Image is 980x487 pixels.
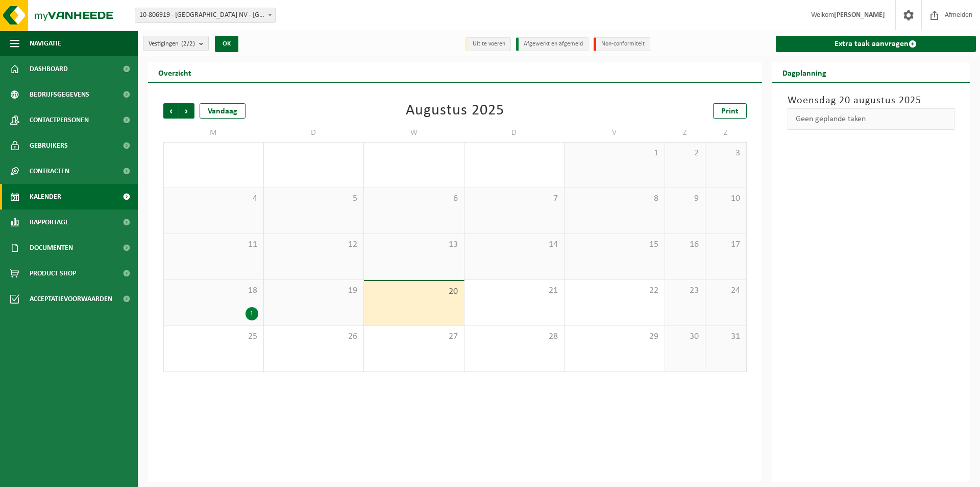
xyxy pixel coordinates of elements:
[788,93,955,108] h3: Woensdag 20 augustus 2025
[148,62,202,82] h2: Overzicht
[30,235,73,261] span: Documenten
[516,37,589,51] li: Afgewerkt en afgemeld
[705,124,746,142] td: Z
[788,108,955,130] div: Geen geplande taken
[834,11,885,19] strong: [PERSON_NAME]
[594,37,650,51] li: Non-conformiteit
[169,331,258,342] span: 25
[135,8,276,23] span: 10-806919 - LAHOUSSE NV - PASSENDALE
[169,285,258,296] span: 18
[570,193,659,204] span: 8
[369,331,459,342] span: 27
[135,8,275,22] span: 10-806919 - LAHOUSSE NV - PASSENDALE
[470,193,559,204] span: 7
[269,239,359,250] span: 12
[200,103,246,119] div: Vandaag
[179,103,194,119] span: Volgende
[470,239,559,250] span: 14
[464,124,565,142] td: D
[713,103,747,119] a: Print
[570,239,659,250] span: 15
[30,261,76,286] span: Product Shop
[30,158,69,184] span: Contracten
[710,331,741,342] span: 31
[710,285,741,296] span: 24
[149,36,195,52] span: Vestigingen
[670,148,700,159] span: 2
[30,210,69,235] span: Rapportage
[710,239,741,250] span: 17
[163,124,264,142] td: M
[670,285,700,296] span: 23
[670,193,700,204] span: 9
[169,239,258,250] span: 11
[565,124,665,142] td: V
[264,124,364,142] td: D
[269,331,359,342] span: 26
[364,124,464,142] td: W
[181,40,195,47] count: (2/2)
[30,82,89,107] span: Bedrijfsgegevens
[269,285,359,296] span: 19
[772,62,837,82] h2: Dagplanning
[30,107,89,133] span: Contactpersonen
[710,148,741,159] span: 3
[721,107,739,115] span: Print
[670,239,700,250] span: 16
[30,31,61,56] span: Navigatie
[169,193,258,204] span: 4
[570,331,659,342] span: 29
[30,56,68,82] span: Dashboard
[670,331,700,342] span: 30
[710,193,741,204] span: 10
[369,286,459,297] span: 20
[143,36,209,51] button: Vestigingen(2/2)
[163,103,179,119] span: Vorige
[570,285,659,296] span: 22
[30,184,61,210] span: Kalender
[665,124,706,142] td: Z
[246,307,258,320] div: 1
[215,36,238,52] button: OK
[465,37,511,51] li: Uit te voeren
[269,193,359,204] span: 5
[570,148,659,159] span: 1
[30,133,68,158] span: Gebruikers
[470,285,559,296] span: 21
[30,286,112,312] span: Acceptatievoorwaarden
[776,36,976,52] a: Extra taak aanvragen
[369,239,459,250] span: 13
[406,103,504,119] div: Augustus 2025
[369,193,459,204] span: 6
[470,331,559,342] span: 28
